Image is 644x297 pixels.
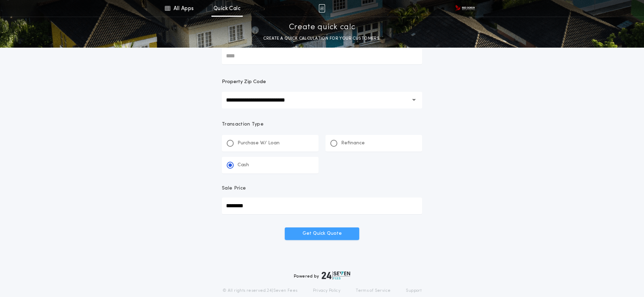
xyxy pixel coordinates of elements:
[222,198,422,214] input: Sale Price
[406,288,421,294] a: Support
[319,4,325,13] img: img
[285,227,359,240] button: Get Quick Quote
[222,185,246,192] p: Sale Price
[322,271,350,280] img: logo
[289,22,355,33] p: Create quick calc
[238,140,280,147] p: Purchase W/ Loan
[455,5,475,12] img: vs-icon
[223,288,298,294] p: © All rights reserved. 24|Seven Fees
[222,48,422,64] input: Prepared For
[238,162,249,169] p: Cash
[222,121,422,128] p: Transaction Type
[313,288,341,294] a: Privacy Policy
[294,271,350,280] div: Powered by
[341,140,365,147] p: Refinance
[263,35,380,42] p: CREATE A QUICK CALCULATION FOR YOUR CUSTOMERS.
[356,288,391,294] a: Terms of Service
[222,78,266,86] label: Property Zip Code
